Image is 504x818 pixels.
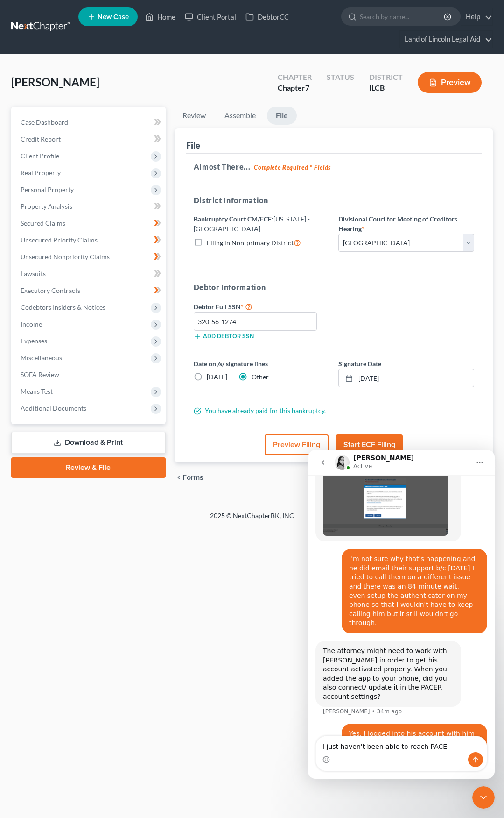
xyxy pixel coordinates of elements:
div: [PERSON_NAME] • 34m ago [15,259,94,264]
input: XXX-XX-XXXX [194,312,317,331]
a: Lawsuits [13,265,166,282]
button: Start ECF Filing [336,434,403,455]
span: Real Property [21,169,61,177]
span: Unsecured Priority Claims [21,236,98,244]
label: Bankruptcy Court CM/ECF: [194,214,329,234]
h5: Almost There... [194,161,474,172]
div: File [186,140,200,151]
span: 7 [305,83,309,92]
button: Preview Filing [265,434,329,455]
i: chevron_left [175,474,182,481]
span: Filing in Non-primary District [207,239,294,247]
a: Land of Lincoln Legal Aid [400,31,492,48]
div: The attorney might need to work with [PERSON_NAME] in order to get his account activated properly... [15,197,146,252]
span: SOFA Review [21,370,59,378]
a: Assemble [217,107,263,125]
span: Means Test [21,387,53,395]
a: Secured Claims [13,215,166,232]
span: Miscellaneous [21,354,62,362]
span: Other [252,373,269,381]
div: Yes, I logged into his account with him on the phone. It gave me the same "error" but still let m... [41,279,172,371]
span: Secured Claims [21,219,65,227]
a: Help [461,8,492,25]
span: Additional Documents [21,404,86,412]
div: District [369,72,403,83]
a: Unsecured Priority Claims [13,232,166,249]
a: DebtorCC [241,8,294,25]
label: Signature Date [338,359,381,369]
a: Home [140,8,180,25]
div: Elizabeth says… [7,99,179,191]
textarea: Message… [8,286,179,302]
h5: Debtor Information [194,282,474,293]
a: Review & File [11,457,166,478]
span: Property Analysis [21,202,72,210]
div: Chapter [278,83,312,93]
div: Status [327,72,354,83]
a: SOFA Review [13,366,166,383]
button: Send a message… [160,302,175,317]
div: Lindsey says… [7,191,179,274]
h5: District Information [194,195,474,206]
div: Chapter [278,72,312,83]
div: Elizabeth says… [7,274,179,388]
span: Expenses [21,337,47,345]
button: Preview [418,72,482,93]
button: Add debtor SSN [194,333,254,340]
span: New Case [98,14,129,21]
button: Emoji picker [14,306,22,313]
span: Forms [182,474,203,481]
input: Search by name... [360,8,445,25]
div: 2025 © NextChapterBK, INC [28,511,476,528]
strong: Complete Required * Fields [254,164,331,171]
div: I'm not sure why that's happening and he did email their support b/c [DATE] I tried to call them ... [41,105,172,178]
span: [PERSON_NAME] [11,75,99,89]
label: Divisional Court for Meeting of Creditors Hearing [338,214,474,234]
a: Download & Print [11,432,166,454]
a: [DATE] [339,369,474,387]
a: Unsecured Nonpriority Claims [13,249,166,265]
span: Codebtors Insiders & Notices [21,303,105,311]
span: Credit Report [21,135,61,143]
iframe: Intercom live chat [472,786,495,809]
div: ILCB [369,83,403,93]
button: chevron_left Forms [175,474,216,481]
span: [US_STATE] - [GEOGRAPHIC_DATA] [194,215,310,233]
span: Unsecured Nonpriority Claims [21,253,110,261]
div: Yes, I logged into his account with him on the phone. It gave me the same "error" but still let m... [34,274,179,377]
span: Executory Contracts [21,286,80,294]
a: File [267,107,297,125]
div: The attorney might need to work with [PERSON_NAME] in order to get his account activated properly... [7,191,153,257]
span: [DATE] [207,373,227,381]
div: I'm not sure why that's happening and he did email their support b/c [DATE] I tried to call them ... [34,99,179,184]
label: Debtor Full SSN [189,301,334,312]
label: Date on /s/ signature lines [194,359,329,369]
a: Review [175,107,213,125]
div: You have already paid for this bankruptcy. [189,406,479,415]
span: Income [21,320,42,328]
span: Case Dashboard [21,118,68,126]
a: Executory Contracts [13,282,166,299]
iframe: Intercom live chat [308,450,495,779]
a: Client Portal [180,8,241,25]
span: Personal Property [21,185,74,193]
a: Property Analysis [13,198,166,215]
a: Case Dashboard [13,114,166,131]
a: Credit Report [13,131,166,148]
span: Client Profile [21,152,59,160]
span: Lawsuits [21,270,46,277]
